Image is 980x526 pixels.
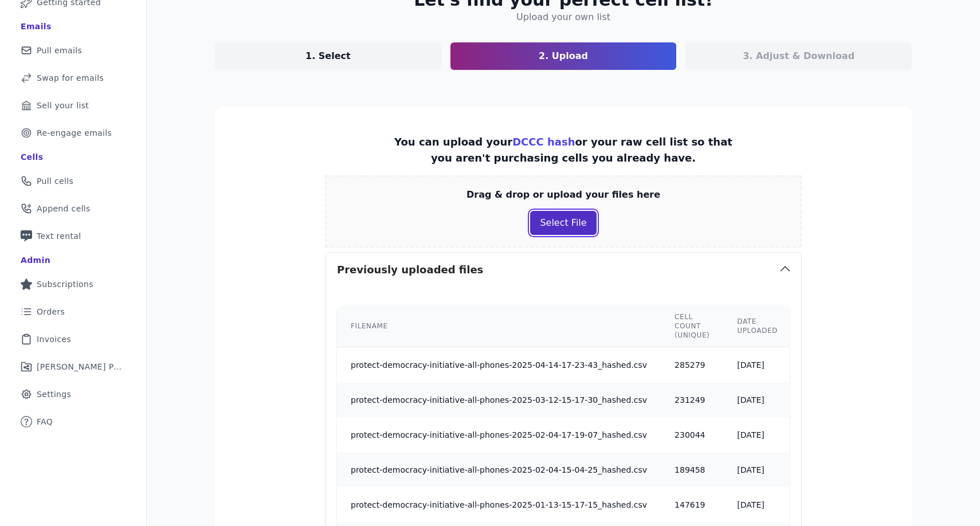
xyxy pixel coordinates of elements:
[37,72,104,84] span: Swap for emails
[723,452,791,487] td: [DATE]
[337,347,661,383] td: protect-democracy-initiative-all-phones-2025-04-14-17-23-43_hashed.csv
[661,347,723,383] td: 285279
[37,388,71,400] span: Settings
[661,452,723,487] td: 189458
[9,223,137,249] a: Text rental
[337,452,661,487] td: protect-democracy-initiative-all-phones-2025-02-04-15-04-25_hashed.csv
[743,49,854,63] p: 3. Adjust & Download
[9,38,137,63] a: Pull emails
[21,151,43,163] div: Cells
[37,100,89,111] span: Sell your list
[9,409,137,434] a: FAQ
[337,305,661,347] th: Filename
[723,305,791,347] th: Date uploaded
[723,347,791,383] td: [DATE]
[516,10,610,24] h4: Upload your own list
[539,49,588,63] p: 2. Upload
[723,417,791,452] td: [DATE]
[215,42,441,70] a: 1. Select
[21,21,52,32] div: Emails
[326,253,801,287] button: Previously uploaded files
[9,196,137,221] a: Append cells
[9,382,137,407] a: Settings
[37,361,123,372] span: [PERSON_NAME] Performance
[337,417,661,452] td: protect-democracy-initiative-all-phones-2025-02-04-17-19-07_hashed.csv
[9,93,137,118] a: Sell your list
[37,416,53,427] span: FAQ
[9,120,137,146] a: Re-engage emails
[661,487,723,522] td: 147619
[9,65,137,91] a: Swap for emails
[37,333,71,345] span: Invoices
[723,382,791,417] td: [DATE]
[37,127,112,139] span: Re-engage emails
[37,306,65,317] span: Orders
[661,417,723,452] td: 230044
[450,42,677,70] a: 2. Upload
[9,354,137,379] a: [PERSON_NAME] Performance
[467,188,660,202] p: Drag & drop or upload your files here
[305,49,351,63] p: 1. Select
[385,134,742,166] p: You can upload your or your raw cell list so that you aren't purchasing cells you already have.
[9,327,137,352] a: Invoices
[37,230,81,242] span: Text rental
[9,272,137,297] a: Subscriptions
[661,305,723,347] th: Cell count (unique)
[37,278,93,290] span: Subscriptions
[512,136,575,148] a: DCCC hash
[21,254,50,266] div: Admin
[661,382,723,417] td: 231249
[37,203,91,214] span: Append cells
[37,45,82,56] span: Pull emails
[37,175,73,187] span: Pull cells
[337,262,483,278] h3: Previously uploaded files
[530,211,596,235] button: Select File
[723,487,791,522] td: [DATE]
[9,299,137,324] a: Orders
[337,487,661,522] td: protect-democracy-initiative-all-phones-2025-01-13-15-17-15_hashed.csv
[9,168,137,194] a: Pull cells
[337,382,661,417] td: protect-democracy-initiative-all-phones-2025-03-12-15-17-30_hashed.csv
